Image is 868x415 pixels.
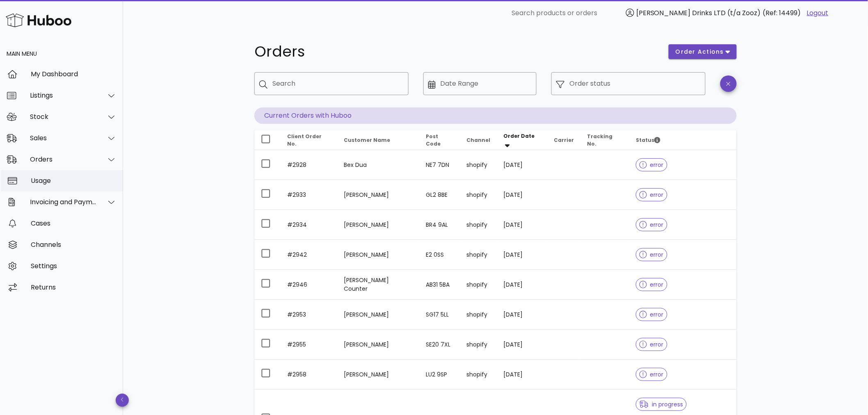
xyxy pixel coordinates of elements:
[460,210,497,240] td: shopify
[337,130,419,150] th: Customer Name
[254,107,737,124] p: Current Orders with Huboo
[254,44,659,59] h1: Orders
[640,252,664,258] span: error
[420,150,460,180] td: NE7 7DN
[337,270,419,300] td: [PERSON_NAME] Counter
[344,137,390,144] span: Customer Name
[31,70,116,78] div: My Dashboard
[281,210,337,240] td: #2934
[497,210,548,240] td: [DATE]
[640,222,664,228] span: error
[6,11,71,29] img: Huboo Logo
[31,283,116,291] div: Returns
[281,240,337,270] td: #2942
[460,150,497,180] td: shopify
[460,130,497,150] th: Channel
[420,240,460,270] td: E2 0SS
[763,8,801,18] span: (Ref: 14499)
[504,132,535,139] span: Order Date
[640,162,664,168] span: error
[420,360,460,390] td: LU2 9SP
[497,240,548,270] td: [DATE]
[807,8,829,18] a: Logout
[636,137,660,144] span: Status
[460,180,497,210] td: shopify
[460,240,497,270] td: shopify
[30,134,97,142] div: Sales
[497,330,548,360] td: [DATE]
[31,219,116,227] div: Cases
[281,330,337,360] td: #2955
[31,262,116,270] div: Settings
[581,130,629,150] th: Tracking No.
[675,48,724,56] span: order actions
[337,360,419,390] td: [PERSON_NAME]
[30,113,97,121] div: Stock
[281,150,337,180] td: #2928
[460,270,497,300] td: shopify
[337,240,419,270] td: [PERSON_NAME]
[636,8,761,18] span: [PERSON_NAME] Drinks LTD (t/a Zooz)
[587,133,613,147] span: Tracking No.
[337,300,419,330] td: [PERSON_NAME]
[31,241,116,249] div: Channels
[640,312,664,317] span: error
[640,372,664,377] span: error
[554,137,574,144] span: Carrier
[460,330,497,360] td: shopify
[337,150,419,180] td: Bex Dua
[287,133,322,147] span: Client Order No.
[337,180,419,210] td: [PERSON_NAME]
[420,300,460,330] td: SG17 5LL
[420,180,460,210] td: GL2 8BE
[281,130,337,150] th: Client Order No.
[640,192,664,198] span: error
[337,210,419,240] td: [PERSON_NAME]
[30,198,97,206] div: Invoicing and Payments
[281,270,337,300] td: #2946
[497,270,548,300] td: [DATE]
[281,300,337,330] td: #2953
[497,150,548,180] td: [DATE]
[460,360,497,390] td: shopify
[640,282,664,287] span: error
[281,180,337,210] td: #2933
[420,270,460,300] td: AB31 5BA
[31,177,116,185] div: Usage
[467,137,491,144] span: Channel
[497,360,548,390] td: [DATE]
[497,300,548,330] td: [DATE]
[426,133,441,147] span: Post Code
[548,130,581,150] th: Carrier
[337,330,419,360] td: [PERSON_NAME]
[497,180,548,210] td: [DATE]
[30,155,97,163] div: Orders
[420,210,460,240] td: BR4 9AL
[669,44,737,59] button: order actions
[281,360,337,390] td: #2958
[30,91,97,99] div: Listings
[640,401,683,407] span: in progress
[460,300,497,330] td: shopify
[420,130,460,150] th: Post Code
[629,130,737,150] th: Status
[420,330,460,360] td: SE20 7XL
[497,130,548,150] th: Order Date: Sorted descending. Activate to remove sorting.
[640,342,664,347] span: error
